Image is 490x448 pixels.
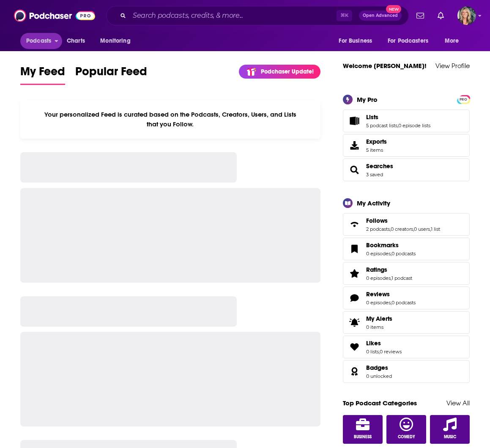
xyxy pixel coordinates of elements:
a: 1 podcast [391,275,412,281]
span: My Alerts [366,315,392,322]
input: Search podcasts, credits, & more... [129,9,337,22]
span: Follows [366,217,388,224]
span: Lists [366,113,378,121]
a: 0 lists [366,349,379,355]
span: , [413,226,414,232]
div: My Pro [357,96,378,104]
button: open menu [94,33,141,49]
span: For Business [339,35,372,47]
a: Business [343,415,383,444]
span: Likes [343,336,470,358]
span: Monitoring [100,35,130,47]
a: 0 episodes [366,251,391,257]
span: Likes [366,339,381,347]
a: 0 podcasts [391,300,416,306]
a: Music [430,415,470,444]
a: Lists [366,113,430,121]
span: Comedy [398,434,415,440]
span: Business [354,434,372,440]
div: Search podcasts, credits, & more... [106,6,409,25]
span: Podcasts [26,35,51,47]
a: 0 episode lists [398,123,430,128]
span: Open Advanced [363,14,398,18]
a: Ratings [366,266,412,273]
div: Your personalized Feed is curated based on the Podcasts, Creators, Users, and Lists that you Follow. [20,100,320,139]
a: Exports [343,134,470,157]
span: Logged in as lisa.beech [457,6,476,25]
span: Ratings [343,262,470,285]
button: Show profile menu [457,6,476,25]
span: Searches [343,158,470,181]
span: , [430,226,431,232]
span: , [391,251,391,257]
span: Badges [343,360,470,383]
a: Follows [366,217,440,224]
div: My Activity [357,199,390,207]
img: Podchaser - Follow, Share and Rate Podcasts [14,8,95,24]
a: 2 podcasts [366,226,390,232]
a: Ratings [346,268,363,279]
span: 0 items [366,324,392,330]
p: Podchaser Update! [261,68,314,75]
span: Popular Feed [75,64,147,84]
span: Exports [346,139,363,151]
a: Reviews [366,290,416,298]
span: , [391,300,391,306]
span: Ratings [366,266,387,273]
a: Searches [366,162,393,170]
a: Show notifications dropdown [434,8,447,23]
span: PRO [458,96,468,103]
a: Bookmarks [346,243,363,255]
a: Show notifications dropdown [413,8,427,23]
a: Welcome [PERSON_NAME]! [343,62,427,70]
a: Searches [346,164,363,176]
a: View Profile [435,62,470,70]
a: My Feed [20,64,65,85]
a: 0 episodes [366,300,391,306]
a: Reviews [346,292,363,304]
span: Reviews [366,290,390,298]
a: PRO [458,96,468,102]
span: Bookmarks [343,238,470,260]
a: View All [446,399,470,407]
span: More [445,35,459,47]
a: Lists [346,115,363,127]
a: 3 saved [366,172,383,178]
a: My Alerts [343,311,470,334]
a: 0 podcasts [391,251,416,257]
span: , [391,275,391,281]
button: Open AdvancedNew [359,11,402,21]
a: 1 list [431,226,440,232]
a: Comedy [386,415,426,444]
span: My Feed [20,64,65,84]
span: My Alerts [346,317,363,328]
span: Exports [366,138,387,145]
a: Top Podcast Categories [343,399,417,407]
span: ⌘ K [337,10,352,21]
a: 5 podcast lists [366,123,397,128]
span: New [386,5,401,13]
span: Charts [67,35,85,47]
span: For Podcasters [388,35,428,47]
button: open menu [20,33,62,49]
button: open menu [382,33,441,49]
a: Badges [346,366,363,377]
span: Lists [343,109,470,132]
span: Follows [343,213,470,236]
span: 5 items [366,147,387,153]
span: Music [444,434,456,440]
span: Reviews [343,287,470,309]
a: Badges [366,364,392,372]
span: , [379,349,380,355]
a: Charts [61,33,90,49]
a: 0 unlocked [366,373,392,379]
button: open menu [333,33,383,49]
a: Follows [346,219,363,230]
a: Likes [366,339,402,347]
a: Popular Feed [75,64,147,85]
a: 0 episodes [366,275,391,281]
